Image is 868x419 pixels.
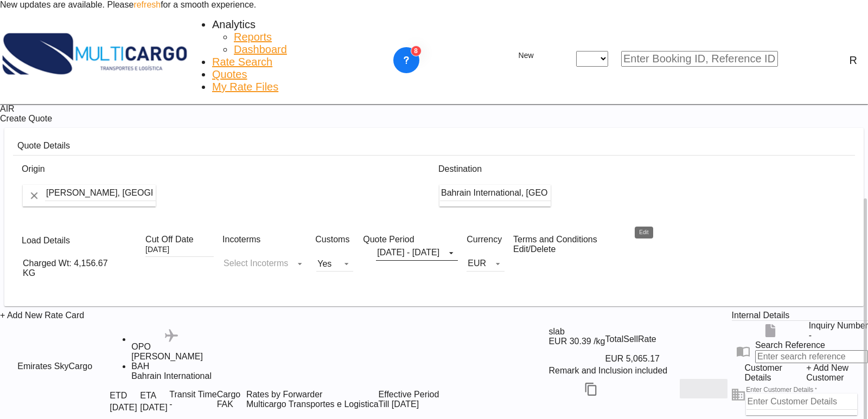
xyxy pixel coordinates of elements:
[234,31,272,43] span: Reports
[145,245,214,256] input: Select
[608,53,621,66] md-icon: icon-chevron-down
[563,51,576,67] span: icon-close
[131,362,212,371] div: BAH
[212,56,272,68] a: Rate Search
[500,45,552,67] button: icon-plus 400-fgNewicon-chevron-down
[217,390,246,399] div: Cargo
[315,235,349,244] span: Customs
[755,350,868,363] input: Enter search reference
[661,330,709,350] button: Spot Rates are dynamic & can fluctuate with time
[212,18,256,30] span: Analytics
[605,327,712,353] div: Total Rate
[212,18,256,31] div: Analytics
[246,399,379,409] span: Multicargo Transportes e Logistica
[467,235,502,244] span: Currency
[234,31,272,43] a: Reports
[222,255,307,272] md-select: Select Incoterms
[363,246,376,259] md-icon: icon-calendar
[22,164,45,173] span: Origin
[379,399,419,409] span: Till [DATE]
[438,164,482,173] span: Destination
[127,390,140,403] md-icon: Estimated Time Of Departure
[809,331,812,340] span: -
[635,227,653,238] md-tooltip: Edit
[850,54,857,67] div: R
[22,236,83,245] span: Load Details
[605,353,712,366] div: EUR 5,065.17
[217,399,233,409] span: FAK
[70,235,83,248] md-icon: Chargeable Weight
[379,390,439,399] div: Effective Period
[131,342,212,352] div: OPO
[377,248,439,257] span: [DATE] - [DATE]
[212,56,272,68] span: Rate Search
[376,244,458,261] span: [DATE] - [DATE]
[467,255,505,272] md-select: Select Currency: € EUREuro
[567,379,615,398] button: Copy
[169,390,216,399] div: Transit Time
[165,329,178,342] md-icon: assets/icons/custom/roll-o-plane.svg
[563,51,576,65] md-icon: icon-close
[815,53,828,67] span: Help
[233,399,246,412] md-icon: icon-chevron-down
[246,399,379,409] div: Multicargo Transportes e Logistica
[222,235,260,244] span: Incoterms
[212,68,247,80] span: Quotes
[778,53,791,66] md-icon: icon-magnify
[732,311,868,320] div: Internal Details
[13,137,855,155] div: Quote Details
[809,321,868,331] span: Inquiry Number
[755,340,868,350] span: Search Reference
[506,49,519,62] md-icon: icon-plus 400-fg
[113,262,136,275] md-icon: icon-chevron-down
[548,327,605,337] div: slab
[212,68,247,81] a: Quotes
[212,81,278,93] span: My Rate Files
[131,342,212,362] div: Port of Loading Francisco de Sá Carneiro
[623,334,638,344] span: Sell
[145,235,194,244] span: Cut Off Date
[513,235,597,244] span: Terms and Conditions
[621,51,778,67] input: Enter Booking ID, Reference ID, Order ID
[140,390,169,403] div: ETA
[45,185,156,201] input: Search by Door/Airport
[513,244,597,254] div: Edit/Delete
[438,184,846,208] md-input-container: Bahrain International, Manama, BAH
[468,259,486,268] span: EUR
[440,185,551,201] input: Search by Door/Airport
[169,399,216,409] div: -
[548,337,605,346] div: EUR 30.39 /kg
[379,399,419,409] div: Till 12 Oct 2025
[806,363,868,383] span: + Add New Customer
[534,49,547,62] md-icon: icon-chevron-down
[140,403,167,412] span: [DATE]
[234,43,287,55] span: Dashboard
[23,259,113,278] div: Charged Wt: 4,156.67 KG
[791,53,804,66] div: icon-magnify
[156,390,169,403] md-icon: Estimated Time Of Arrival
[584,383,597,396] md-icon: assets/icons/custom/copyQuote.svg
[746,394,857,410] input: Enter Customer Details
[23,259,136,278] div: Charged Wt: 4,156.67 KGicon-chevron-down
[246,390,379,399] div: Rates by Forwarder
[212,81,278,93] a: My Rate Files
[110,403,137,412] span: [DATE]
[363,235,414,244] span: Quote Period
[623,379,671,398] button: Delete
[110,390,140,403] div: ETD
[745,363,807,383] span: Customer Details
[506,51,547,60] span: New
[548,366,731,376] div: Remark and Inclusion included
[234,43,287,56] a: Dashboard
[131,352,212,362] div: [PERSON_NAME]
[778,51,791,67] span: icon-magnify
[680,379,727,398] button: Edit
[317,259,331,268] div: Yes
[316,255,353,272] md-select: Select Customs: Yes
[22,184,430,208] md-input-container: Francisco de Sá Carneiro, Porto, OPO
[131,362,212,381] div: Port of Discharge Bahrain International
[26,188,42,204] button: Clear Input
